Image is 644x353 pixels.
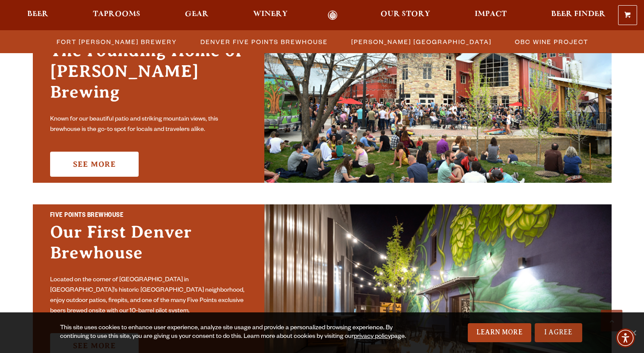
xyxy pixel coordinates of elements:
[253,11,288,18] span: Winery
[247,10,293,20] a: Winery
[51,35,181,48] a: Fort [PERSON_NAME] Brewery
[351,35,492,48] span: [PERSON_NAME] [GEOGRAPHIC_DATA]
[469,10,512,20] a: Impact
[50,275,247,317] p: Located on the corner of [GEOGRAPHIC_DATA] in [GEOGRAPHIC_DATA]’s historic [GEOGRAPHIC_DATA] neig...
[50,210,247,222] h2: Five Points Brewhouse
[546,10,611,20] a: Beer Finder
[60,324,421,341] div: This site uses cookies to enhance user experience, analyze site usage and provide a personalized ...
[179,10,214,20] a: Gear
[22,10,54,20] a: Beer
[27,11,48,18] span: Beer
[346,35,496,48] a: [PERSON_NAME] [GEOGRAPHIC_DATA]
[375,10,436,20] a: Our Story
[468,323,531,342] a: Learn More
[381,11,430,18] span: Our Story
[50,114,247,135] p: Known for our beautiful patio and striking mountain views, this brewhouse is the go-to spot for l...
[601,310,622,331] a: Scroll to top
[264,23,612,183] img: Fort Collins Brewery & Taproom'
[475,11,507,18] span: Impact
[616,328,635,347] div: Accessibility Menu
[195,35,332,48] a: Denver Five Points Brewhouse
[57,35,177,48] span: Fort [PERSON_NAME] Brewery
[535,323,582,342] a: I Agree
[93,11,140,18] span: Taprooms
[551,11,606,18] span: Beer Finder
[50,40,247,111] h3: The Founding Home of [PERSON_NAME] Brewing
[200,35,328,48] span: Denver Five Points Brewhouse
[87,10,146,20] a: Taprooms
[50,152,139,177] a: See More
[354,334,391,340] a: privacy policy
[316,10,349,20] a: Odell Home
[515,35,588,48] span: OBC Wine Project
[185,11,209,18] span: Gear
[510,35,593,48] a: OBC Wine Project
[50,222,247,272] h3: Our First Denver Brewhouse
